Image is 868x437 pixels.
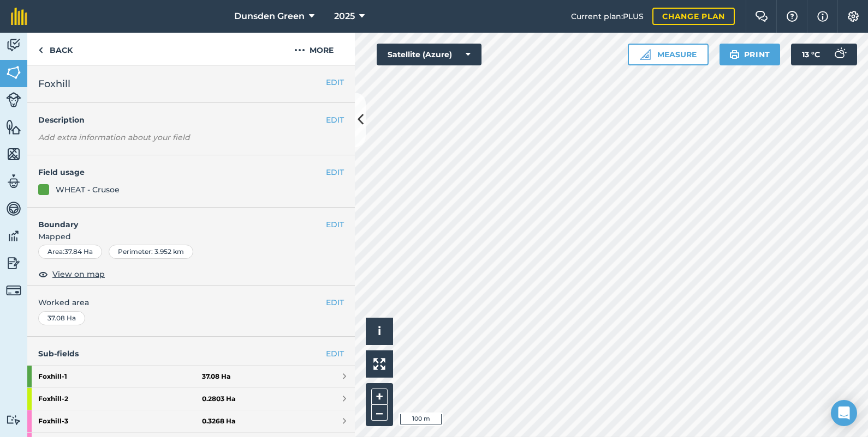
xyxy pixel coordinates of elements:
span: Mapped [27,230,355,242]
button: – [371,405,388,421]
h4: Description [38,114,344,126]
img: svg+xml;base64,PD94bWwgdmVyc2lvbj0iMS4wIiBlbmNvZGluZz0idXRmLTgiPz4KPCEtLSBHZW5lcmF0b3I6IEFkb2JlIE... [6,255,21,271]
img: svg+xml;base64,PHN2ZyB4bWxucz0iaHR0cDovL3d3dy53My5vcmcvMjAwMC9zdmciIHdpZHRoPSIxNyIgaGVpZ2h0PSIxNy... [817,10,828,23]
h4: Sub-fields [27,348,355,360]
img: svg+xml;base64,PD94bWwgdmVyc2lvbj0iMS4wIiBlbmNvZGluZz0idXRmLTgiPz4KPCEtLSBHZW5lcmF0b3I6IEFkb2JlIE... [6,201,21,217]
span: i [378,324,381,338]
button: EDIT [326,166,344,178]
button: Print [720,44,781,65]
img: svg+xml;base64,PHN2ZyB4bWxucz0iaHR0cDovL3d3dy53My5vcmcvMjAwMC9zdmciIHdpZHRoPSI5IiBoZWlnaHQ9IjI0Ii... [38,44,43,57]
span: View on map [52,268,105,280]
button: i [366,318,393,345]
img: Two speech bubbles overlapping with the left bubble in the forefront [755,11,768,22]
a: EDIT [326,348,344,360]
button: More [273,33,355,65]
strong: 0.3268 Ha [202,417,235,426]
h4: Boundary [27,208,326,230]
div: Perimeter : 3.952 km [109,245,193,259]
a: Foxhill-20.2803 Ha [27,388,355,410]
img: svg+xml;base64,PD94bWwgdmVyc2lvbj0iMS4wIiBlbmNvZGluZz0idXRmLTgiPz4KPCEtLSBHZW5lcmF0b3I6IEFkb2JlIE... [6,37,21,53]
img: svg+xml;base64,PD94bWwgdmVyc2lvbj0iMS4wIiBlbmNvZGluZz0idXRmLTgiPz4KPCEtLSBHZW5lcmF0b3I6IEFkb2JlIE... [6,173,21,190]
button: View on map [38,268,105,281]
img: svg+xml;base64,PHN2ZyB4bWxucz0iaHR0cDovL3d3dy53My5vcmcvMjAwMC9zdmciIHdpZHRoPSIxOCIgaGVpZ2h0PSIyNC... [38,268,48,281]
img: svg+xml;base64,PHN2ZyB4bWxucz0iaHR0cDovL3d3dy53My5vcmcvMjAwMC9zdmciIHdpZHRoPSIxOSIgaGVpZ2h0PSIyNC... [729,48,740,61]
span: 13 ° C [802,44,820,65]
img: svg+xml;base64,PHN2ZyB4bWxucz0iaHR0cDovL3d3dy53My5vcmcvMjAwMC9zdmciIHdpZHRoPSI1NiIgaGVpZ2h0PSI2MC... [6,64,21,81]
span: Dunsden Green [234,10,305,23]
span: Worked area [38,296,344,308]
button: Satellite (Azure) [377,44,481,65]
button: Measure [628,44,709,65]
a: Back [27,33,84,65]
img: svg+xml;base64,PD94bWwgdmVyc2lvbj0iMS4wIiBlbmNvZGluZz0idXRmLTgiPz4KPCEtLSBHZW5lcmF0b3I6IEFkb2JlIE... [6,283,21,298]
img: svg+xml;base64,PD94bWwgdmVyc2lvbj0iMS4wIiBlbmNvZGluZz0idXRmLTgiPz4KPCEtLSBHZW5lcmF0b3I6IEFkb2JlIE... [6,415,21,425]
button: EDIT [326,76,344,88]
img: svg+xml;base64,PD94bWwgdmVyc2lvbj0iMS4wIiBlbmNvZGluZz0idXRmLTgiPz4KPCEtLSBHZW5lcmF0b3I6IEFkb2JlIE... [829,44,851,65]
button: EDIT [326,114,344,126]
img: svg+xml;base64,PD94bWwgdmVyc2lvbj0iMS4wIiBlbmNvZGluZz0idXRmLTgiPz4KPCEtLSBHZW5lcmF0b3I6IEFkb2JlIE... [6,228,21,244]
span: Current plan : PLUS [571,10,644,22]
strong: Foxhill - 2 [38,388,202,410]
img: svg+xml;base64,PHN2ZyB4bWxucz0iaHR0cDovL3d3dy53My5vcmcvMjAwMC9zdmciIHdpZHRoPSIyMCIgaGVpZ2h0PSIyNC... [294,44,305,57]
em: Add extra information about your field [38,132,190,142]
span: Foxhill [38,76,70,92]
strong: 0.2803 Ha [202,394,235,403]
img: fieldmargin Logo [11,8,27,25]
div: 37.08 Ha [38,311,85,325]
img: Four arrows, one pointing top left, one top right, one bottom right and the last bottom left [373,358,385,370]
img: svg+xml;base64,PD94bWwgdmVyc2lvbj0iMS4wIiBlbmNvZGluZz0idXRmLTgiPz4KPCEtLSBHZW5lcmF0b3I6IEFkb2JlIE... [6,92,21,107]
h4: Field usage [38,166,326,178]
span: 2025 [334,10,355,23]
div: WHEAT - Crusoe [56,184,120,196]
img: Ruler icon [640,49,651,60]
strong: Foxhill - 3 [38,410,202,432]
img: svg+xml;base64,PHN2ZyB4bWxucz0iaHR0cDovL3d3dy53My5vcmcvMjAwMC9zdmciIHdpZHRoPSI1NiIgaGVpZ2h0PSI2MC... [6,146,21,162]
img: svg+xml;base64,PHN2ZyB4bWxucz0iaHR0cDovL3d3dy53My5vcmcvMjAwMC9zdmciIHdpZHRoPSI1NiIgaGVpZ2h0PSI2MC... [6,119,21,135]
div: Open Intercom Messenger [831,400,857,426]
div: Area : 37.84 Ha [38,245,102,259]
button: EDIT [326,296,344,308]
a: Foxhill-30.3268 Ha [27,410,355,432]
img: A question mark icon [786,11,799,22]
strong: Foxhill - 1 [38,366,202,387]
strong: 37.08 Ha [202,372,230,381]
button: + [371,389,388,405]
button: EDIT [326,218,344,230]
a: Change plan [652,8,735,25]
a: Foxhill-137.08 Ha [27,366,355,387]
button: 13 °C [791,44,857,65]
img: A cog icon [847,11,860,22]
